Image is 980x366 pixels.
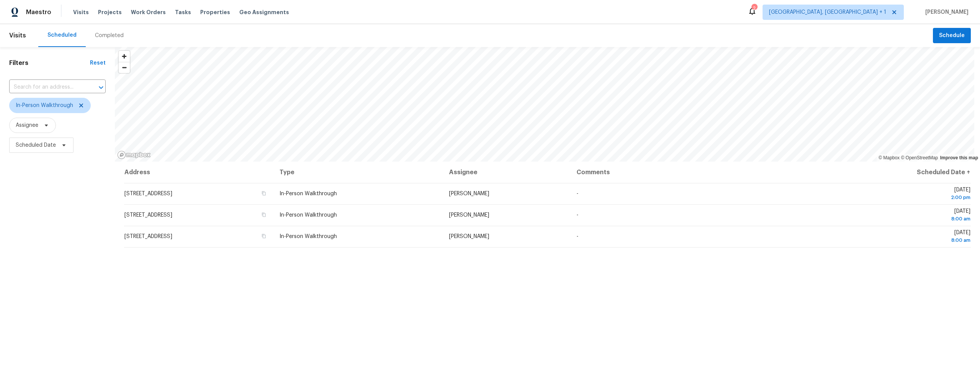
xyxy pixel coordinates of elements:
div: 8:00 am [831,236,970,244]
span: Maestro [26,8,51,16]
div: Completed [95,32,124,39]
th: Type [273,162,443,183]
span: Visits [73,8,89,16]
span: Zoom out [119,62,130,73]
span: - [577,234,578,239]
span: [PERSON_NAME] [449,191,489,196]
span: Scheduled Date [16,141,56,149]
input: Search for an address... [9,81,84,93]
span: Schedule [939,31,965,40]
span: In-Person Walkthrough [279,191,337,196]
span: [STREET_ADDRESS] [124,212,172,218]
span: Tasks [175,10,191,15]
div: Reset [90,59,106,67]
span: [PERSON_NAME] [449,212,489,218]
span: [STREET_ADDRESS] [124,234,172,239]
th: Scheduled Date ↑ [825,162,971,183]
button: Copy Address [260,190,267,197]
span: In-Person Walkthrough [279,234,337,239]
span: - [577,191,578,196]
span: Properties [200,8,230,16]
span: Geo Assignments [239,8,289,16]
span: [DATE] [831,209,970,223]
span: [PERSON_NAME] [449,234,489,239]
div: 2:00 pm [831,194,970,201]
canvas: Map [115,47,974,162]
button: Open [96,82,106,93]
span: Visits [9,27,26,44]
span: Work Orders [131,8,166,16]
span: In-Person Walkthrough [279,212,337,218]
span: [PERSON_NAME] [922,8,969,16]
span: Projects [98,8,122,16]
span: [GEOGRAPHIC_DATA], [GEOGRAPHIC_DATA] + 1 [769,8,886,16]
button: Zoom in [119,51,130,62]
span: - [577,212,578,218]
th: Address [124,162,273,183]
button: Copy Address [260,211,267,218]
a: Mapbox homepage [117,151,151,159]
span: [STREET_ADDRESS] [124,191,172,196]
button: Copy Address [260,233,267,240]
button: Zoom out [119,62,130,73]
a: OpenStreetMap [901,155,938,160]
h1: Filters [9,59,90,67]
div: Scheduled [47,31,77,39]
th: Comments [570,162,825,183]
th: Assignee [443,162,571,183]
div: 8:00 am [831,215,970,223]
span: In-Person Walkthrough [16,102,73,109]
span: Assignee [16,121,38,129]
button: Schedule [933,28,971,44]
div: 2 [751,5,757,12]
span: [DATE] [831,187,970,201]
a: Improve this map [940,155,978,160]
a: Mapbox [879,155,900,160]
span: [DATE] [831,230,970,244]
